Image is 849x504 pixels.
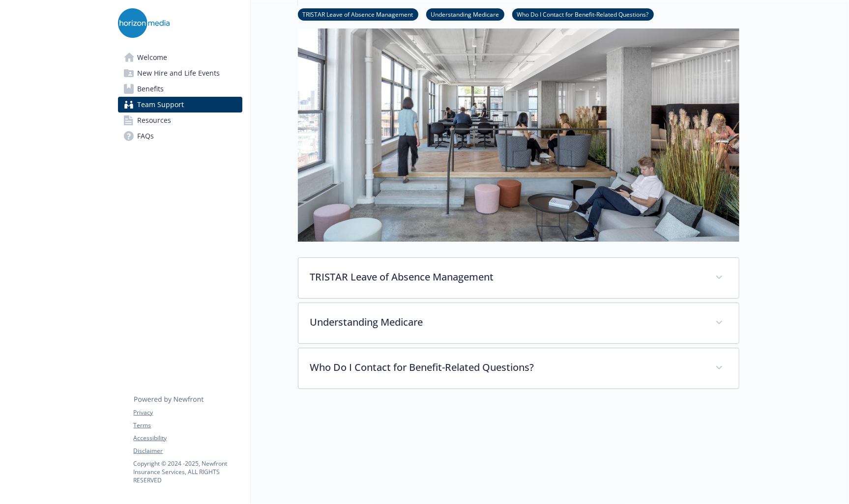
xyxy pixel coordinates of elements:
[310,315,703,330] p: Understanding Medicare
[134,421,242,430] a: Terms
[138,65,220,81] span: New Hire and Life Events
[138,97,184,112] span: Team Support
[310,270,703,284] p: TRISTAR Leave of Absence Management
[118,81,242,97] a: Benefits
[118,50,242,65] a: Welcome
[134,434,242,443] a: Accessibility
[426,9,504,19] a: Understanding Medicare
[298,258,739,298] div: TRISTAR Leave of Absence Management
[134,447,242,455] a: Disclaimer
[310,360,703,375] p: Who Do I Contact for Benefit-Related Questions?
[512,9,654,19] a: Who Do I Contact for Benefit-Related Questions?
[298,348,739,389] div: Who Do I Contact for Benefit-Related Questions?
[138,50,168,65] span: Welcome
[138,81,164,97] span: Benefits
[298,9,418,19] a: TRISTAR Leave of Absence Management
[118,65,242,81] a: New Hire and Life Events
[134,459,242,484] p: Copyright © 2024 - 2025 , Newfront Insurance Services, ALL RIGHTS RESERVED
[138,128,154,144] span: FAQs
[118,97,242,112] a: Team Support
[118,128,242,144] a: FAQs
[118,112,242,128] a: Resources
[138,112,172,128] span: Resources
[134,408,242,417] a: Privacy
[298,303,739,343] div: Understanding Medicare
